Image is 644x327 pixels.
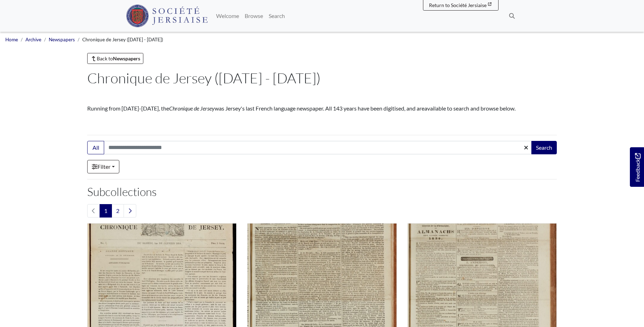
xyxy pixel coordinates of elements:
[169,105,215,112] em: Chronique de Jersey
[5,37,18,42] a: Home
[242,9,266,23] a: Browse
[531,141,557,154] button: Search
[49,37,75,42] a: Newspapers
[25,37,41,42] a: Archive
[100,204,112,218] span: Goto page 1
[104,141,532,154] input: Search this collection...
[266,9,288,23] a: Search
[82,37,163,42] span: Chronique de Jersey ([DATE] - [DATE])
[126,3,208,29] a: Société Jersiaise logo
[633,153,642,182] span: Feedback
[126,5,208,27] img: Société Jersiaise
[87,204,100,218] li: Previous page
[630,147,644,187] a: Would you like to provide feedback?
[87,104,557,113] p: Running from [DATE]-[DATE], the was Jersey's last French language newspaper. All 143 years have b...
[113,55,140,61] strong: Newspapers
[112,204,124,218] a: Goto page 2
[87,141,104,154] button: All
[87,185,557,198] h2: Subcollections
[213,9,242,23] a: Welcome
[87,160,119,173] a: Filter
[429,2,487,8] span: Return to Société Jersiaise
[87,53,143,64] a: Back toNewspapers
[87,204,557,218] nav: pagination
[124,204,136,218] a: Next page
[87,70,557,87] h1: Chronique de Jersey ([DATE] - [DATE])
